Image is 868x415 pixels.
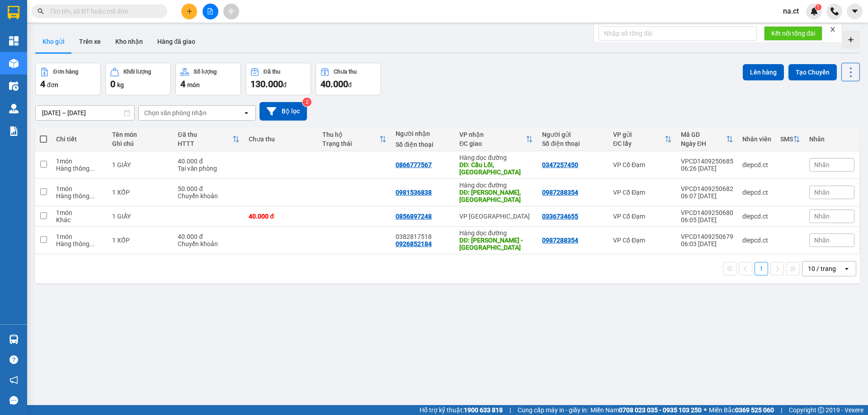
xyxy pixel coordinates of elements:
[735,406,774,414] strong: 0369 525 060
[108,31,150,52] button: Kho nhận
[681,233,733,240] div: VPCD1409250679
[178,192,240,200] div: Chuyển khoản
[112,140,169,147] div: Ghi chú
[112,237,169,244] div: 1 XỐP
[9,81,19,91] img: warehouse-icon
[396,141,450,148] div: Số điện thoại
[681,216,733,224] div: 06:05 [DATE]
[112,213,169,220] div: 1 GIẤY
[814,237,830,244] span: Nhãn
[316,63,381,95] button: Chưa thu40.000đ
[123,69,151,75] div: Khối lượng
[56,240,103,247] div: Hàng thông thường
[249,213,313,220] div: 40.000 đ
[112,189,169,196] div: 1 XỐP
[709,405,774,415] span: Miền Bắc
[764,26,822,41] button: Kết nối tổng đài
[590,405,702,415] span: Miền Nam
[613,131,665,138] div: VP gửi
[542,161,578,168] div: 0347257450
[264,69,280,75] div: Đã thu
[613,189,672,196] div: VP Cổ Đạm
[180,79,185,89] span: 4
[56,233,103,240] div: 1 món
[810,7,818,15] img: icon-new-feature
[9,126,19,136] img: solution-icon
[56,165,103,172] div: Hàng thông thường
[56,135,103,143] div: Chi tiết
[459,237,533,251] div: DĐ: Nghi Lộc - Nghệ An
[186,8,193,14] span: plus
[619,406,702,414] strong: 0708 023 035 - 0935 103 250
[90,192,95,200] span: ...
[830,26,836,33] span: close
[599,26,757,41] input: Nhập số tổng đài
[771,28,815,38] span: Kết nối tổng đài
[178,185,240,192] div: 50.000 đ
[681,158,733,165] div: VPCD1409250685
[178,140,232,147] div: HTTT
[459,131,526,138] div: VP nhận
[302,98,311,107] sup: 2
[776,127,805,151] th: Toggle SortBy
[9,104,19,113] img: warehouse-icon
[681,140,726,147] div: Ngày ĐH
[459,229,533,237] div: Hàng dọc đường
[110,79,115,89] span: 0
[704,408,707,412] span: ⚪️
[53,69,78,75] div: Đơn hàng
[178,165,240,172] div: Tại văn phòng
[187,81,200,89] span: món
[847,4,863,19] button: caret-down
[681,209,733,216] div: VPCD1409250680
[459,189,533,203] div: DĐ: Liêm Tuyền, Hà Nam
[193,69,217,75] div: Số lượng
[815,4,821,10] sup: 1
[613,161,672,168] div: VP Cổ Đạm
[56,185,103,192] div: 1 món
[112,161,169,168] div: 1 GIẤY
[396,130,450,137] div: Người nhận
[50,6,156,16] input: Tìm tên, số ĐT hoặc mã đơn
[542,131,604,138] div: Người gửi
[203,4,218,19] button: file-add
[228,8,234,14] span: aim
[851,7,859,15] span: caret-down
[814,161,830,168] span: Nhãn
[843,265,850,272] svg: open
[105,63,171,95] button: Khối lượng0kg
[56,158,103,165] div: 1 món
[181,4,197,19] button: plus
[681,165,733,172] div: 06:26 [DATE]
[56,209,103,216] div: 1 món
[459,213,533,220] div: VP [GEOGRAPHIC_DATA]
[283,81,287,89] span: đ
[348,81,352,89] span: đ
[396,189,432,196] div: 0981536838
[150,31,203,52] button: Hàng đã giao
[814,213,830,220] span: Nhãn
[117,81,124,89] span: kg
[90,165,95,172] span: ...
[613,140,665,147] div: ĐC lấy
[36,106,134,120] input: Select a date range.
[259,102,307,121] button: Bộ lọc
[613,213,672,220] div: VP Cổ Đạm
[35,63,101,95] button: Đơn hàng4đơn
[781,405,782,415] span: |
[788,64,837,80] button: Tạo Chuyến
[455,127,538,151] th: Toggle SortBy
[464,406,503,414] strong: 1900 633 818
[742,135,771,143] div: Nhân viên
[542,237,578,244] div: 0987288354
[542,213,578,220] div: 0336734655
[776,5,806,17] span: na.ct
[318,127,391,151] th: Toggle SortBy
[809,135,854,143] div: Nhãn
[755,262,768,275] button: 1
[780,135,793,143] div: SMS
[396,161,432,168] div: 0866777567
[676,127,738,151] th: Toggle SortBy
[35,31,72,52] button: Kho gửi
[38,8,44,14] span: search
